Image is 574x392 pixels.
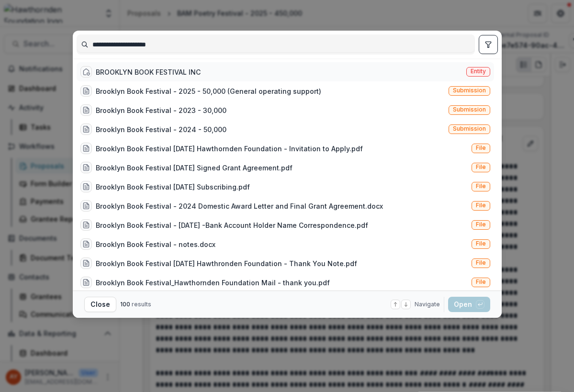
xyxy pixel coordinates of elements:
[453,106,486,113] span: Submission
[476,279,486,285] span: File
[476,183,486,190] span: File
[96,201,383,211] div: Brooklyn Book Festival - 2024 Domestic Award Letter and Final Grant Agreement.docx
[453,87,486,94] span: Submission
[96,239,215,249] div: Brooklyn Book Festival - notes.docx
[479,35,498,54] button: toggle filters
[96,278,330,288] div: Brooklyn Book Festival_Hawthornden Foundation Mail - thank you.pdf
[476,145,486,151] span: File
[84,297,116,312] button: Close
[471,68,486,75] span: Entity
[476,240,486,247] span: File
[132,301,151,308] span: results
[96,182,250,192] div: Brooklyn Book Festival [DATE] Subscribing.pdf
[96,258,357,269] div: Brooklyn Book Festival [DATE] Hawthronden Foundation - Thank You Note.pdf
[453,125,486,132] span: Submission
[96,220,368,230] div: Brooklyn Book Festival - [DATE] -Bank Account Holder Name Correspondence.pdf
[476,164,486,170] span: File
[96,67,201,77] div: BROOKLYN BOOK FESTIVAL INC
[120,301,130,308] span: 100
[476,202,486,209] span: File
[96,124,226,134] div: Brooklyn Book Festival - 2024 - 50,000
[415,300,440,309] span: Navigate
[96,105,226,115] div: Brooklyn Book Festival - 2023 - 30,000
[96,163,293,173] div: Brooklyn Book Festival [DATE] Signed Grant Agreement.pdf
[96,144,363,154] div: Brooklyn Book Festival [DATE] Hawthornden Foundation - Invitation to Apply.pdf
[448,297,490,312] button: Open
[96,86,321,96] div: Brooklyn Book Festival - 2025 - 50,000 (General operating support)
[476,221,486,228] span: File
[476,259,486,266] span: File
